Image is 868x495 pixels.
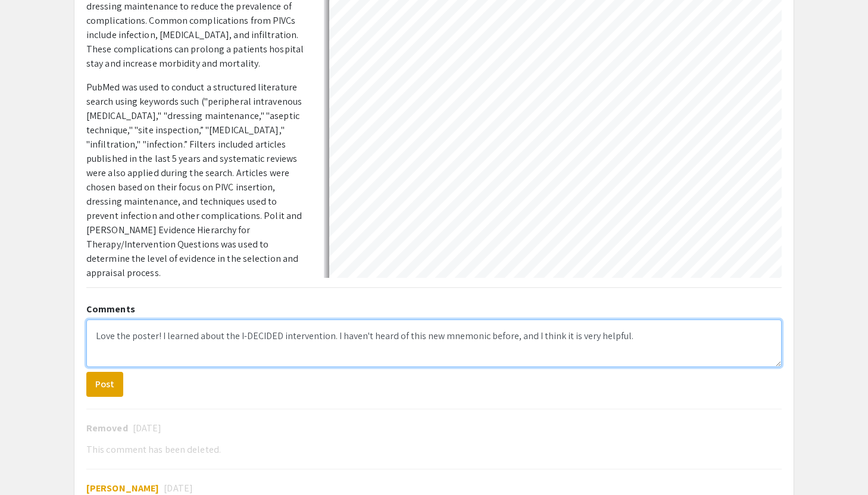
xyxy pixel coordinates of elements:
iframe: Chat [9,441,51,486]
button: Post [86,372,123,397]
h2: Comments [86,303,782,315]
span: [DATE] [133,421,162,436]
p: PubMed was used to conduct a structured literature search using keywords such ("peripheral intrav... [86,80,306,280]
span: Removed [86,422,128,434]
span: [PERSON_NAME] [86,482,159,494]
div: This comment has been deleted. [86,443,782,457]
